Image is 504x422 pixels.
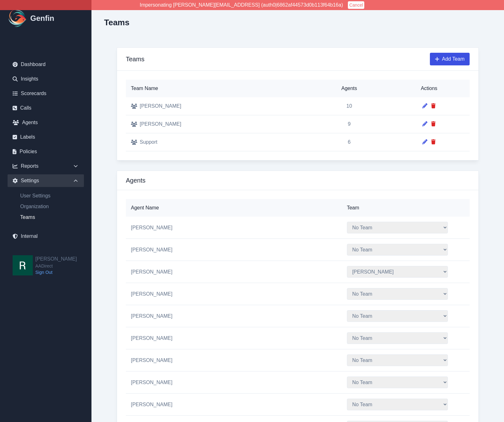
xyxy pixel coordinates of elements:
[310,133,389,151] td: 6
[8,160,84,172] div: Reports
[131,358,173,363] span: [PERSON_NAME]
[310,97,389,115] td: 10
[389,80,470,97] th: Actions
[104,18,129,27] h2: Teams
[131,380,173,385] span: [PERSON_NAME]
[8,230,84,243] a: Internal
[8,8,28,28] img: Logo
[126,55,144,63] h3: Teams
[8,58,84,71] a: Dashboard
[131,269,173,274] span: [PERSON_NAME]
[8,174,84,187] div: Settings
[8,116,84,129] a: Agents
[8,131,84,143] a: Labels
[131,335,173,341] span: [PERSON_NAME]
[8,145,84,158] a: Policies
[35,255,77,263] h2: [PERSON_NAME]
[8,73,84,85] a: Insights
[131,291,173,297] span: [PERSON_NAME]
[15,203,84,210] a: Organization
[430,53,470,65] button: Add Team
[15,214,84,221] a: Teams
[310,80,389,97] th: Agents
[30,13,54,23] h1: Genfin
[131,225,173,230] span: [PERSON_NAME]
[140,102,181,110] span: [PERSON_NAME]
[8,87,84,100] a: Scorecards
[126,199,342,217] th: Agent Name
[35,269,77,275] a: Sign Out
[35,263,77,269] span: AADirect
[140,138,157,146] span: Support
[140,120,181,128] span: [PERSON_NAME]
[131,313,173,319] span: [PERSON_NAME]
[348,1,364,9] button: Cancel
[131,247,173,252] span: [PERSON_NAME]
[8,102,84,114] a: Calls
[126,80,310,97] th: Team Name
[342,199,470,217] th: Team
[13,255,33,275] img: Rob Kwok
[15,192,84,200] a: User Settings
[310,115,389,133] td: 9
[131,402,173,407] span: [PERSON_NAME]
[126,176,470,185] h3: Agents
